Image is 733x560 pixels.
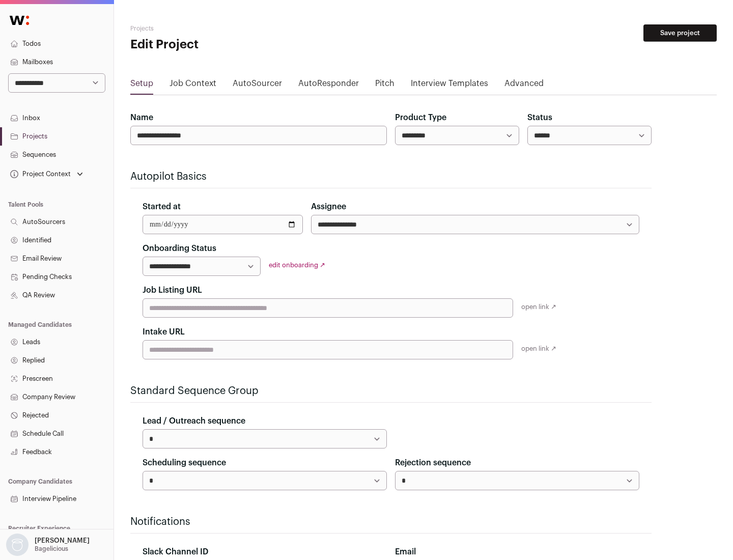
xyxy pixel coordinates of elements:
[395,457,471,469] label: Rejection sequence
[269,262,325,268] a: edit onboarding ↗
[411,77,488,94] a: Interview Templates
[375,77,394,94] a: Pitch
[143,201,181,213] label: Started at
[504,77,544,94] a: Advanced
[130,170,652,184] h2: Autopilot Basics
[35,537,90,545] p: [PERSON_NAME]
[35,545,68,553] p: Bagelicious
[130,37,326,53] h1: Edit Project
[8,167,85,181] button: Open dropdown
[130,111,153,124] label: Name
[130,77,153,94] a: Setup
[395,546,639,558] div: Email
[4,534,92,556] button: Open dropdown
[8,170,71,178] div: Project Context
[4,10,35,31] img: Wellfound
[6,534,29,556] img: nopic.png
[143,284,202,296] label: Job Listing URL
[143,326,185,338] label: Intake URL
[643,24,717,42] button: Save project
[143,415,245,427] label: Lead / Outreach sequence
[311,201,346,213] label: Assignee
[233,77,282,94] a: AutoSourcer
[527,111,552,124] label: Status
[130,515,652,529] h2: Notifications
[143,242,216,255] label: Onboarding Status
[143,546,208,558] label: Slack Channel ID
[143,457,226,469] label: Scheduling sequence
[170,77,216,94] a: Job Context
[298,77,359,94] a: AutoResponder
[130,384,652,398] h2: Standard Sequence Group
[130,24,326,33] h2: Projects
[395,111,446,124] label: Product Type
